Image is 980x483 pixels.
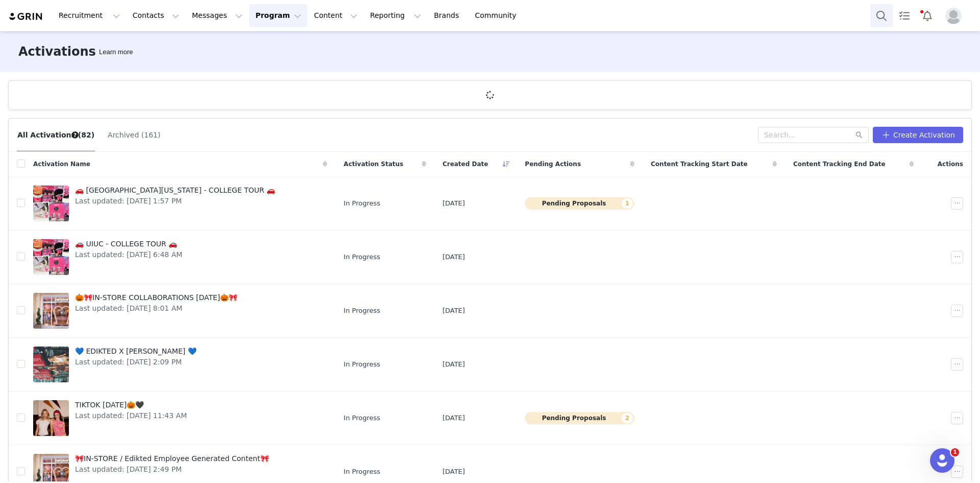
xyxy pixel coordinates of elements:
button: Pending Proposals2 [525,412,634,424]
button: Program [249,4,307,27]
span: [DATE] [443,252,465,262]
span: Last updated: [DATE] 6:48 AM [75,249,182,260]
iframe: Intercom live chat [930,448,954,473]
span: 🚗 [GEOGRAPHIC_DATA][US_STATE] - COLLEGE TOUR 🚗 [75,185,275,196]
span: Last updated: [DATE] 2:09 PM [75,357,197,367]
a: 🚗 UIUC - COLLEGE TOUR 🚗Last updated: [DATE] 6:48 AM [33,237,327,278]
h3: Activations [18,42,96,61]
span: 1 [951,448,959,456]
span: Activation Name [33,159,90,169]
a: 💙 EDIKTED X [PERSON_NAME] 💙Last updated: [DATE] 2:09 PM [33,344,327,385]
a: Brands [428,4,468,27]
div: Tooltip anchor [97,47,135,57]
span: [DATE] [443,413,465,423]
div: Actions [922,153,971,175]
span: In Progress [344,198,380,209]
span: 🎃🎀IN-STORE COLLABORATIONS [DATE]🎃🎀 [75,292,237,303]
a: 🎃🎀IN-STORE COLLABORATIONS [DATE]🎃🎀Last updated: [DATE] 8:01 AM [33,290,327,331]
span: [DATE] [443,198,465,209]
div: Tooltip anchor [70,130,80,140]
img: placeholder-profile.jpg [945,8,962,24]
a: Tasks [893,4,916,27]
span: TIKTOK [DATE]🎃🖤 [75,400,187,410]
span: Created Date [443,159,488,169]
button: Messages [186,4,249,27]
span: Activation Status [344,159,403,169]
button: Reporting [364,4,427,27]
span: In Progress [344,413,380,423]
span: [DATE] [443,359,465,370]
span: 🚗 UIUC - COLLEGE TOUR 🚗 [75,239,182,249]
button: Recruitment [53,4,126,27]
span: In Progress [344,467,380,477]
img: grin logo [8,12,44,21]
span: In Progress [344,359,380,370]
span: In Progress [344,252,380,262]
a: TIKTOK [DATE]🎃🖤Last updated: [DATE] 11:43 AM [33,398,327,439]
span: 💙 EDIKTED X [PERSON_NAME] 💙 [75,346,197,357]
span: In Progress [344,306,380,316]
input: Search... [758,127,869,143]
span: Last updated: [DATE] 8:01 AM [75,303,237,314]
span: [DATE] [443,306,465,316]
span: Last updated: [DATE] 1:57 PM [75,196,275,206]
a: Community [469,4,527,27]
button: Profile [939,8,972,24]
span: [DATE] [443,467,465,477]
button: Search [870,4,893,27]
span: 🎀IN-STORE / Edikted Employee Generated Content🎀 [75,453,269,464]
span: Last updated: [DATE] 2:49 PM [75,464,269,475]
button: Notifications [916,4,939,27]
span: Pending Actions [525,159,581,169]
span: Last updated: [DATE] 11:43 AM [75,410,187,421]
i: icon: search [855,131,863,139]
button: All Activations (82) [17,127,95,143]
button: Contacts [127,4,185,27]
span: Content Tracking Start Date [651,159,748,169]
button: Pending Proposals1 [525,197,634,210]
button: Content [308,4,363,27]
button: Archived (161) [107,127,161,143]
a: 🚗 [GEOGRAPHIC_DATA][US_STATE] - COLLEGE TOUR 🚗Last updated: [DATE] 1:57 PM [33,183,327,224]
span: Content Tracking End Date [793,159,886,169]
button: Create Activation [873,127,963,143]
